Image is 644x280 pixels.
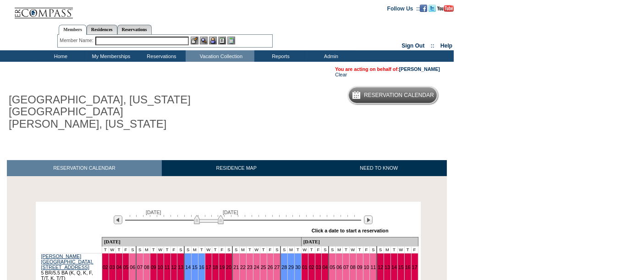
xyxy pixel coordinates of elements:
[226,247,232,253] td: S
[171,247,177,253] td: F
[267,247,274,253] td: F
[404,247,411,253] td: T
[356,247,363,253] td: T
[233,264,239,270] a: 21
[398,264,404,270] a: 15
[34,50,85,62] td: Home
[240,264,246,270] a: 22
[137,264,143,270] a: 07
[123,264,129,270] a: 05
[397,247,404,253] td: W
[122,247,129,253] td: F
[315,247,322,253] td: F
[254,264,259,270] a: 24
[209,37,217,44] img: Impersonate
[335,72,347,77] a: Clear
[335,66,440,72] span: You are acting on behalf of:
[295,247,302,253] td: T
[429,5,436,12] img: Follow us on Twitter
[150,247,157,253] td: T
[226,264,231,270] a: 20
[162,160,311,176] a: RESIDENCE MAP
[171,264,177,270] a: 12
[302,264,308,270] a: 01
[213,264,218,270] a: 18
[143,247,150,253] td: M
[431,43,435,49] span: ::
[205,247,212,253] td: W
[336,247,343,253] td: M
[146,210,161,215] span: [DATE]
[336,264,342,270] a: 06
[364,264,369,270] a: 10
[411,247,418,253] td: F
[227,37,235,44] img: b_calculator.gif
[253,247,260,253] td: W
[301,237,418,247] td: [DATE]
[212,247,219,253] td: T
[268,264,273,270] a: 26
[247,247,253,253] td: T
[114,215,122,224] img: Previous
[288,264,294,270] a: 29
[391,264,397,270] a: 14
[191,37,198,44] img: b_edit.gif
[357,264,363,270] a: 09
[151,264,156,270] a: 09
[220,264,225,270] a: 19
[157,247,164,253] td: W
[349,247,356,253] td: W
[85,50,135,62] td: My Memberships
[198,247,205,253] td: T
[192,247,198,253] td: M
[219,247,226,253] td: F
[102,237,301,247] td: [DATE]
[274,264,280,270] a: 27
[199,264,204,270] a: 16
[308,247,315,253] td: T
[288,247,295,253] td: M
[274,247,281,253] td: S
[206,264,211,270] a: 17
[364,92,434,98] h5: Reservation Calendar
[192,264,198,270] a: 15
[254,50,305,62] td: Reports
[144,264,149,270] a: 08
[301,247,308,253] td: W
[305,50,355,62] td: Admin
[200,37,208,44] img: View
[232,247,239,253] td: S
[240,247,247,253] td: M
[312,228,389,233] div: Click a date to start a reservation
[164,247,171,253] td: T
[223,210,238,215] span: [DATE]
[135,50,186,62] td: Reservations
[429,5,436,11] a: Follow us on Twitter
[102,247,109,253] td: T
[218,37,226,44] img: Reservations
[378,264,383,270] a: 12
[136,247,143,253] td: S
[247,264,253,270] a: 23
[309,264,314,270] a: 02
[412,264,418,270] a: 17
[116,247,122,253] td: T
[295,264,301,270] a: 30
[311,160,447,176] a: NEED TO KNOW
[364,215,373,224] img: Next
[260,247,267,253] td: T
[343,247,350,253] td: T
[261,264,266,270] a: 25
[420,5,427,11] a: Become our fan on Facebook
[343,264,349,270] a: 07
[7,92,212,132] h1: [GEOGRAPHIC_DATA], [US_STATE][GEOGRAPHIC_DATA][PERSON_NAME], [US_STATE]
[391,247,398,253] td: T
[87,25,117,34] a: Residences
[384,247,391,253] td: M
[41,253,94,270] a: [PERSON_NAME][GEOGRAPHIC_DATA], [STREET_ADDRESS]
[370,264,376,270] a: 11
[316,264,321,270] a: 03
[322,247,329,253] td: S
[117,25,152,34] a: Reservations
[184,247,191,253] td: S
